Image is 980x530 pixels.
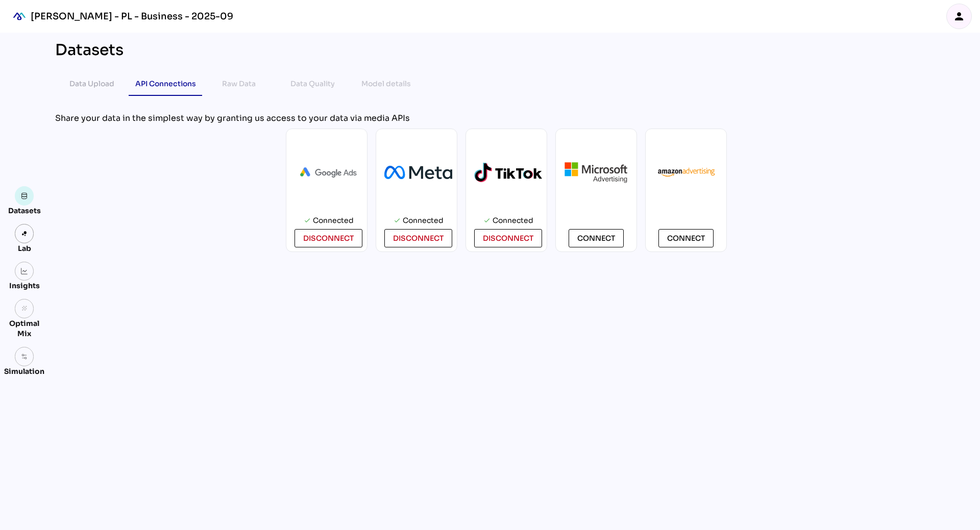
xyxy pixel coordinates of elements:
div: Connected [313,212,354,229]
img: lab.svg [21,230,28,237]
div: Raw Data [222,78,256,90]
i: person [953,10,965,22]
i: grain [21,305,28,312]
img: logo-tiktok-2.svg [474,163,542,183]
div: Lab [13,243,36,254]
button: Connect [569,229,624,247]
button: disconnect [384,229,452,247]
span: Connect [667,232,705,244]
div: Datasets [55,41,124,59]
div: Data Upload [69,78,114,90]
span: disconnect [303,232,354,244]
img: AmazonAdvertising.webp [654,166,718,179]
div: Connected [403,212,444,229]
div: Model details [361,78,411,90]
div: API Connections [135,78,196,90]
img: Meta_Platforms.svg [384,166,452,180]
button: Connect [658,229,714,247]
span: Connect [577,232,615,244]
div: [PERSON_NAME] - PL - Business - 2025-09 [31,10,233,22]
img: microsoft.png [564,161,628,183]
div: Connected [493,212,533,229]
img: settings.svg [21,353,28,360]
span: disconnect [393,232,444,244]
button: disconnect [295,229,362,247]
button: disconnect [474,229,542,247]
div: Datasets [8,206,41,216]
div: Data Quality [290,78,335,90]
img: Ads_logo_horizontal.png [295,162,362,183]
div: Insights [9,281,40,291]
i: check [394,217,401,224]
div: Simulation [4,366,44,376]
i: check [304,217,311,224]
div: Share your data in the simplest way by granting us access to your data via media APIs [55,112,958,124]
img: graph.svg [21,268,28,275]
div: mediaROI [8,5,31,28]
i: check [483,217,491,224]
div: Optimal Mix [4,318,44,339]
span: disconnect [483,232,533,244]
img: data.svg [21,192,28,199]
